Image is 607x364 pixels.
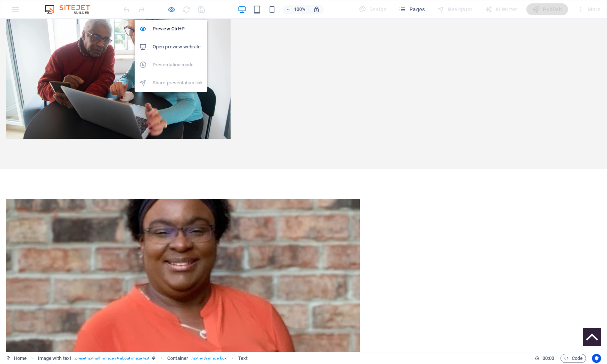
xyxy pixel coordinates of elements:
[356,3,390,15] div: Design (Ctrl+Alt+Y)
[294,5,306,14] h6: 100%
[564,354,583,363] span: Code
[399,6,425,13] span: Pages
[396,3,428,15] button: Pages
[238,354,247,363] span: Click to select. Double-click to edit
[153,42,203,51] h6: Open preview website
[561,354,586,363] button: Code
[543,354,554,363] span: 00 00
[38,354,248,363] nav: breadcrumb
[167,354,188,363] span: Click to select. Double-click to edit
[38,354,71,363] span: Click to select. Double-click to edit
[548,355,549,361] span: :
[535,354,555,363] h6: Session time
[592,354,601,363] button: Usercentrics
[153,24,203,33] h6: Preview Ctrl+P
[152,356,156,360] i: This element is a customizable preset
[282,5,309,14] button: 100%
[191,354,226,363] span: . text-with-image-box
[43,5,99,14] img: Editor Logo
[6,354,27,363] a: Click to cancel selection. Double-click to open Pages
[313,6,320,13] i: On resize automatically adjust zoom level to fit chosen device.
[74,354,149,363] span: . preset-text-with-image-v4-about-image-text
